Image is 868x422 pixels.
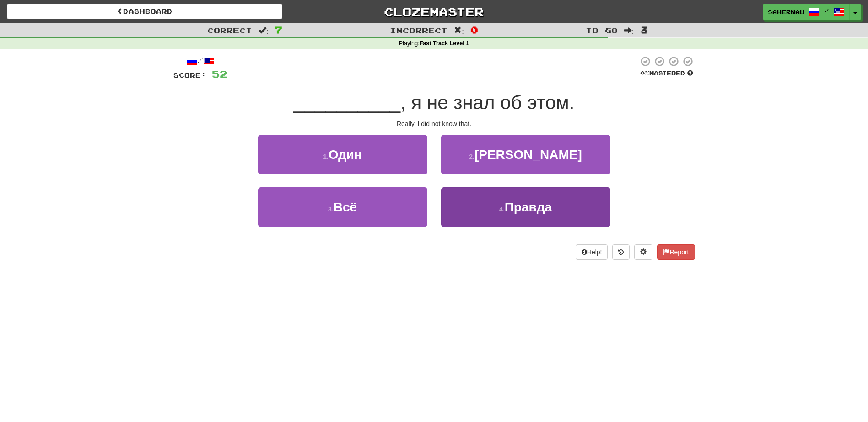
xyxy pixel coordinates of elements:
button: 3.Всё [258,187,427,227]
a: Dashboard [7,4,282,19]
span: 0 [470,24,478,35]
span: [PERSON_NAME] [474,148,582,162]
div: Mastered [638,69,695,78]
span: : [624,26,634,34]
span: __________ [294,92,401,113]
button: Round history (alt+y) [612,244,630,260]
button: Help! [576,244,608,260]
span: Correct [207,26,252,35]
span: sahernau [768,8,804,16]
div: Really, I did not know that. [173,119,695,128]
small: 3 . [328,206,334,213]
a: sahernau / [763,4,850,20]
span: 52 [212,68,227,79]
span: Один [329,148,362,162]
span: / [825,7,829,14]
span: Правда [505,200,552,214]
span: , я не знал об этом. [400,92,574,113]
small: 1 . [323,153,329,160]
span: 0 % [640,69,649,77]
span: 3 [640,24,648,35]
span: : [259,26,269,34]
button: Report [657,244,695,260]
a: Clozemaster [296,4,571,20]
span: 7 [275,24,282,35]
span: : [454,26,464,34]
button: 4.Правда [441,187,610,227]
div: / [173,56,227,67]
button: 1.Один [258,135,427,174]
span: Всё [334,200,357,214]
strong: Fast Track Level 1 [420,40,469,47]
span: Incorrect [390,26,447,35]
small: 4 . [499,206,505,213]
span: To go [586,26,618,35]
span: Score: [173,71,206,79]
button: 2.[PERSON_NAME] [441,135,610,174]
small: 2 . [469,153,474,160]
